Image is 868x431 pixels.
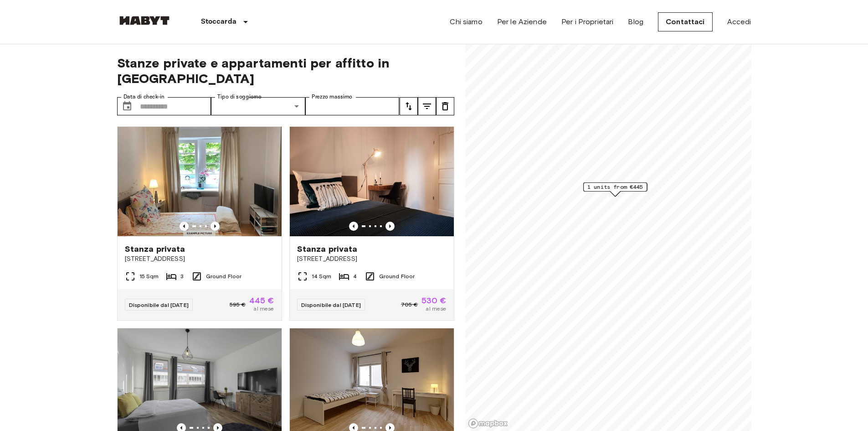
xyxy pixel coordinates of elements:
[587,183,643,191] span: 1 units from €445
[253,305,274,313] span: al mese
[139,272,159,280] span: 15 Sqm
[117,126,282,321] a: Marketing picture of unit DE-09-012-002-03HFPrevious imagePrevious imageStanza privata[STREET_ADD...
[117,55,454,86] span: Stanze private e appartamenti per affitto in [GEOGRAPHIC_DATA]
[583,182,647,197] div: Map marker
[353,272,357,280] span: 4
[118,97,136,115] button: Choose date
[497,16,547,27] a: Per le Aziende
[349,222,358,231] button: Previous image
[290,127,454,236] img: Marketing picture of unit DE-09-010-001-03HF
[289,126,454,321] a: Marketing picture of unit DE-09-010-001-03HFPrevious imagePrevious imageStanza privata[STREET_ADD...
[379,272,415,280] span: Ground Floor
[401,301,418,309] span: 705 €
[628,16,643,27] a: Blog
[297,244,358,254] span: Stanza privata
[129,301,189,308] span: Disponibile dal [DATE]
[468,418,508,429] a: Mapbox logo
[312,93,352,101] label: Prezzo massimo
[180,222,189,231] button: Previous image
[125,254,274,264] span: [STREET_ADDRESS]
[125,244,185,254] span: Stanza privata
[421,296,447,305] span: 530 €
[118,127,282,236] img: Marketing picture of unit DE-09-012-002-03HF
[727,16,751,27] a: Accedi
[426,305,446,313] span: al mese
[211,222,220,231] button: Previous image
[658,12,713,31] a: Contattaci
[123,93,164,101] label: Data di check-in
[217,93,262,101] label: Tipo di soggiorno
[436,97,454,115] button: tune
[206,272,242,280] span: Ground Floor
[201,16,236,27] p: Stoccarda
[230,301,246,309] span: 595 €
[117,16,172,25] img: Habyt
[450,16,482,27] a: Chi siamo
[385,222,395,231] button: Previous image
[301,301,361,308] span: Disponibile dal [DATE]
[312,272,332,280] span: 14 Sqm
[249,296,274,305] span: 445 €
[561,16,614,27] a: Per i Proprietari
[400,97,418,115] button: tune
[297,254,447,264] span: [STREET_ADDRESS]
[180,272,184,280] span: 3
[418,97,436,115] button: tune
